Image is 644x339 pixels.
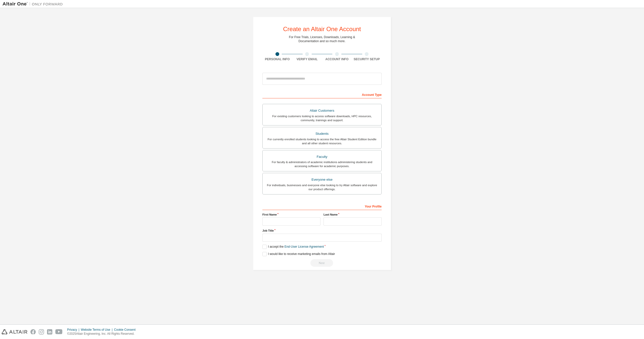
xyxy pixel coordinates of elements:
[266,153,378,160] div: Faculty
[266,107,378,114] div: Altair Customers
[266,160,378,168] div: For faculty & administrators of academic institutions administering students and accessing softwa...
[262,229,382,233] label: Job Title
[262,57,292,61] div: Personal Info
[55,329,63,334] img: youtube.svg
[266,176,378,183] div: Everyone else
[352,57,382,61] div: Security Setup
[39,329,44,334] img: instagram.svg
[262,252,335,256] label: I would like to receive marketing emails from Altair
[262,90,382,98] div: Account Type
[285,245,324,248] a: End-User License Agreement
[67,328,81,332] div: Privacy
[292,57,322,61] div: Verify Email
[30,329,36,334] img: facebook.svg
[266,183,378,191] div: For individuals, businesses and everyone else looking to try Altair software and explore our prod...
[266,137,378,145] div: For currently enrolled students looking to access the free Altair Student Edition bundle and all ...
[266,114,378,122] div: For existing customers looking to access software downloads, HPC resources, community, trainings ...
[322,57,352,61] div: Account Info
[81,328,114,332] div: Website Terms of Use
[324,213,382,217] label: Last Name
[262,245,324,249] label: I accept the
[262,202,382,210] div: Your Profile
[2,329,27,334] img: altair_logo.svg
[114,328,138,332] div: Cookie Consent
[262,259,382,267] div: Read and acccept EULA to continue
[289,35,355,43] div: For Free Trials, Licenses, Downloads, Learning & Documentation and so much more.
[266,130,378,137] div: Students
[67,332,139,336] p: © 2025 Altair Engineering, Inc. All Rights Reserved.
[283,26,361,32] div: Create an Altair One Account
[47,329,52,334] img: linkedin.svg
[3,2,65,7] img: Altair One
[262,213,320,217] label: First Name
